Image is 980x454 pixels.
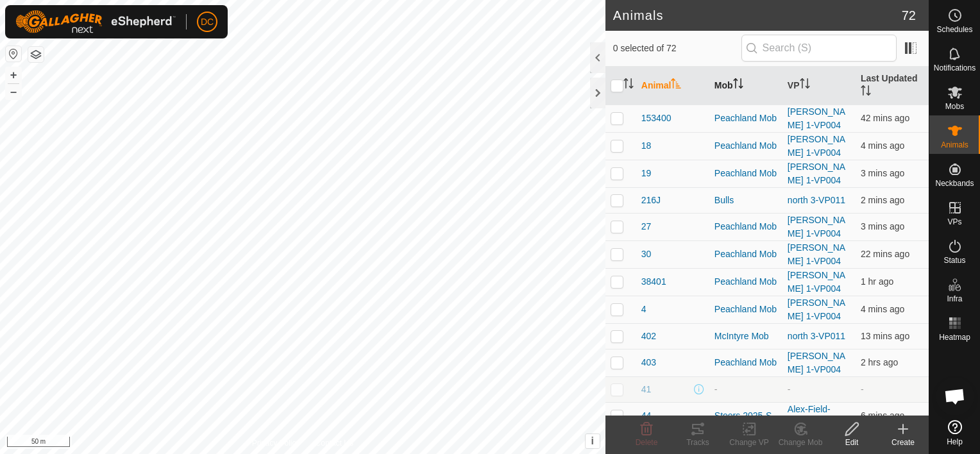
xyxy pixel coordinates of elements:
div: - [714,383,777,396]
span: 19 Sept 2025, 8:27 pm [861,140,904,151]
h2: Animals [613,8,902,23]
div: Change Mob [775,437,826,448]
div: Peachland Mob [714,275,777,289]
span: 44 [641,409,652,423]
a: Contact Us [316,437,353,449]
div: Edit [826,437,877,448]
a: [PERSON_NAME] 1-VP004 [788,134,845,158]
span: Delete [636,438,658,447]
a: north 3-VP011 [788,331,845,341]
a: [PERSON_NAME] 1-VP004 [788,242,845,266]
button: Map Layers [28,47,44,62]
span: Notifications [934,64,976,72]
span: Heatmap [939,333,970,341]
span: 19 Sept 2025, 8:08 pm [861,249,909,259]
span: 19 Sept 2025, 7:08 pm [861,276,893,287]
span: 19 [641,167,652,180]
a: [PERSON_NAME] 1-VP004 [788,162,845,185]
a: [PERSON_NAME] 1-VP004 [788,106,845,130]
span: Mobs [945,103,964,110]
app-display-virtual-paddock-transition: - [788,384,791,394]
button: Reset Map [6,46,21,62]
span: 18 [641,139,652,153]
span: 19 Sept 2025, 8:27 pm [861,304,904,314]
a: Privacy Policy [252,437,300,449]
a: [PERSON_NAME] 1-VP004 [788,270,845,294]
div: Steers 2025-S [714,409,777,423]
span: Neckbands [935,180,974,187]
p-sorticon: Activate to sort [671,80,681,90]
th: Last Updated [856,67,929,105]
input: Search (S) [741,35,897,62]
span: - [861,384,864,394]
span: i [591,435,594,446]
div: Create [877,437,929,448]
span: 4 [641,303,646,316]
span: 19 Sept 2025, 8:24 pm [861,410,904,421]
th: VP [782,67,856,105]
a: [PERSON_NAME] 1-VP004 [788,351,845,374]
p-sorticon: Activate to sort [861,87,871,97]
span: 19 Sept 2025, 8:28 pm [861,195,904,205]
div: Tracks [672,437,723,448]
span: 19 Sept 2025, 8:27 pm [861,168,904,178]
div: Peachland Mob [714,248,777,261]
span: 41 [641,383,652,396]
div: Open chat [936,377,974,416]
span: 19 Sept 2025, 6:08 pm [861,357,898,367]
div: Peachland Mob [714,139,777,153]
span: Help [947,438,963,446]
div: Peachland Mob [714,303,777,316]
span: 72 [902,6,916,25]
div: Peachland Mob [714,112,777,125]
span: 27 [641,220,652,233]
span: 0 selected of 72 [613,42,741,55]
p-sorticon: Activate to sort [733,80,743,90]
span: 216J [641,194,661,207]
p-sorticon: Activate to sort [800,80,810,90]
img: Gallagher Logo [15,10,176,33]
div: Peachland Mob [714,220,777,233]
span: 153400 [641,112,672,125]
span: Animals [941,141,968,149]
span: 19 Sept 2025, 8:27 pm [861,221,904,231]
a: Help [929,415,980,451]
span: VPs [947,218,961,226]
th: Mob [709,67,782,105]
a: [PERSON_NAME] 1-VP004 [788,215,845,239]
span: 30 [641,248,652,261]
div: Peachland Mob [714,167,777,180]
span: 403 [641,356,656,369]
p-sorticon: Activate to sort [623,80,634,90]
div: Change VP [723,437,775,448]
span: Status [943,256,965,264]
span: 19 Sept 2025, 7:48 pm [861,113,909,123]
a: Alex-Field-GP016 [788,404,831,428]
button: i [586,434,600,448]
div: Peachland Mob [714,356,777,369]
a: [PERSON_NAME] 1-VP004 [788,298,845,321]
button: + [6,67,21,83]
span: 19 Sept 2025, 8:18 pm [861,331,909,341]
span: 402 [641,330,656,343]
div: McIntyre Mob [714,330,777,343]
button: – [6,84,21,99]
a: north 3-VP011 [788,195,845,205]
div: Bulls [714,194,777,207]
span: Schedules [936,26,972,33]
span: Infra [947,295,962,303]
span: 38401 [641,275,666,289]
span: DC [201,15,214,29]
th: Animal [636,67,709,105]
